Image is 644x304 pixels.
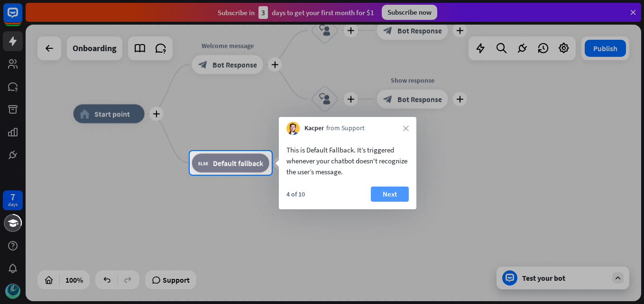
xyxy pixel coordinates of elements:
[326,124,365,133] span: from Support
[403,125,409,131] i: close
[371,187,409,202] button: Next
[213,158,263,168] span: Default fallback
[286,144,409,177] div: This is Default Fallback. It’s triggered whenever your chatbot doesn't recognize the user’s message.
[304,124,324,133] span: Kacper
[286,190,305,198] div: 4 of 10
[8,4,36,32] button: Open LiveChat chat widget
[198,158,208,168] i: block_fallback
